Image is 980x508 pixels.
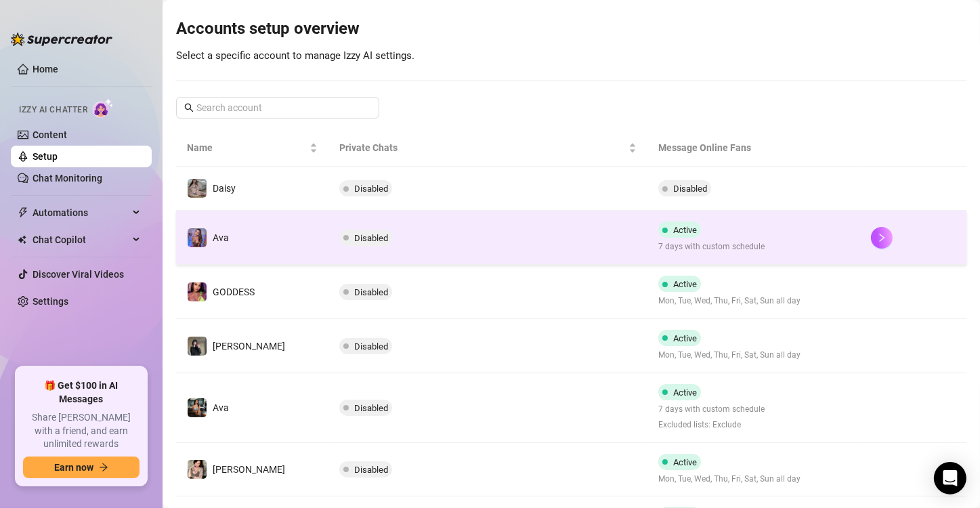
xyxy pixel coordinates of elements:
span: [PERSON_NAME] [213,341,285,352]
img: Ava [188,398,207,417]
th: Private Chats [328,129,647,167]
img: Chat Copilot [18,235,26,245]
span: Chat Copilot [33,229,129,251]
span: Name [187,140,307,155]
span: Active [673,333,697,343]
img: AI Chatter [93,98,114,118]
span: Active [673,457,697,467]
span: Excluded lists: Exclude [658,419,765,431]
a: Chat Monitoring [33,173,102,184]
span: Automations [33,202,129,224]
a: Discover Viral Videos [33,269,124,280]
div: Open Intercom Messenger [934,462,966,494]
span: [PERSON_NAME] [213,464,285,475]
span: Share [PERSON_NAME] with a friend, and earn unlimited rewards [23,411,140,451]
span: Earn now [54,462,93,473]
span: Active [673,387,697,398]
a: Setup [33,151,58,162]
th: Name [176,129,328,167]
img: Ava [188,228,207,247]
button: right [871,227,893,249]
span: Izzy AI Chatter [19,104,87,117]
span: Mon, Tue, Wed, Thu, Fri, Sat, Sun all day [658,473,801,486]
img: Daisy [188,179,207,198]
span: Mon, Tue, Wed, Thu, Fri, Sat, Sun all day [658,295,801,308]
span: Ava [213,402,229,413]
span: 🎁 Get $100 in AI Messages [23,379,140,406]
span: Disabled [354,287,388,297]
span: thunderbolt [18,207,28,218]
span: Disabled [354,403,388,413]
span: Active [673,225,697,235]
span: Select a specific account to manage Izzy AI settings. [176,49,414,62]
span: Private Chats [339,140,626,155]
span: Disabled [354,341,388,352]
img: Jenna [188,460,207,479]
span: 7 days with custom schedule [658,240,765,253]
span: 7 days with custom schedule [658,403,765,416]
a: Content [33,129,67,140]
a: Settings [33,296,68,307]
button: Earn nowarrow-right [23,457,140,478]
span: Disabled [354,233,388,243]
span: Ava [213,232,229,243]
span: Disabled [354,184,388,194]
th: Message Online Fans [647,129,860,167]
img: logo-BBDzfeDw.svg [11,33,112,46]
span: Disabled [673,184,707,194]
span: GODDESS [213,287,255,297]
input: Search account [196,100,360,115]
span: right [877,233,887,242]
img: Anna [188,337,207,356]
span: Active [673,279,697,289]
span: Daisy [213,183,236,194]
span: arrow-right [99,463,108,472]
span: search [184,103,194,112]
a: Home [33,64,58,75]
h3: Accounts setup overview [176,18,966,40]
span: Disabled [354,465,388,475]
img: GODDESS [188,282,207,301]
span: Mon, Tue, Wed, Thu, Fri, Sat, Sun all day [658,349,801,362]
